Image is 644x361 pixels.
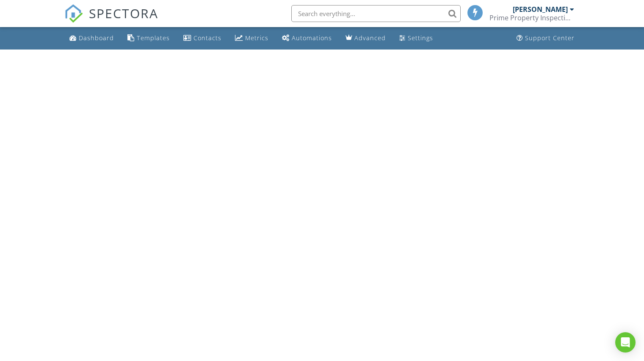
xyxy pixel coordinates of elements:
a: Templates [124,30,173,46]
div: Dashboard [79,34,114,42]
a: Advanced [342,30,389,46]
a: Dashboard [66,30,117,46]
div: Support Center [525,34,575,42]
div: Prime Property Inspections [489,14,574,22]
a: Support Center [513,30,578,46]
a: Contacts [180,30,225,46]
div: Contacts [193,34,221,42]
div: Settings [408,34,433,42]
input: Search everything... [291,5,461,22]
div: Open Intercom Messenger [615,332,636,353]
div: Metrics [245,34,268,42]
div: Templates [137,34,170,42]
div: Advanced [354,34,386,42]
div: [PERSON_NAME] [513,5,568,14]
span: SPECTORA [89,4,158,22]
a: Automations (Basic) [279,30,335,46]
a: Settings [396,30,437,46]
img: The Best Home Inspection Software - Spectora [64,4,83,23]
a: SPECTORA [64,11,158,29]
a: Metrics [232,30,272,46]
div: Automations [292,34,332,42]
